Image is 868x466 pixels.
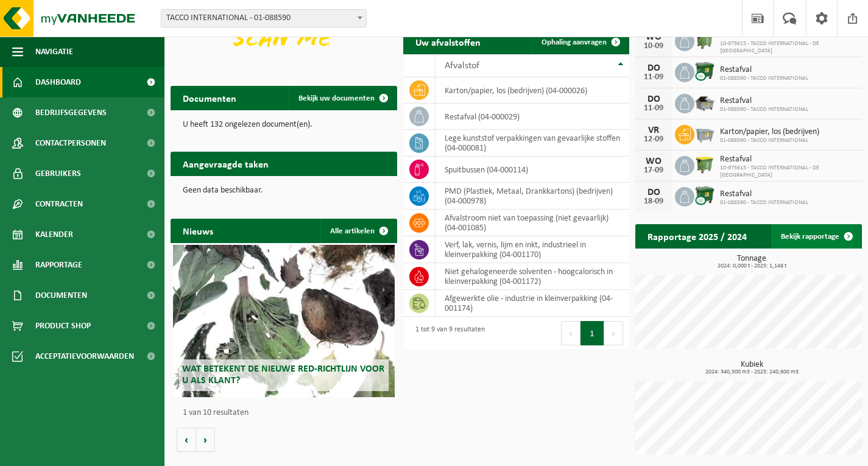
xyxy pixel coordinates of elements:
button: Previous [561,321,580,345]
button: 1 [580,321,604,345]
span: 01-088590 - TACCO INTERNATIONAL [720,75,808,82]
h3: Tonnage [641,255,862,269]
span: 01-088590 - TACCO INTERNATIONAL [720,137,819,144]
td: niet gehalogeneerde solventen - hoogcalorisch in kleinverpakking (04-001172) [436,263,630,290]
span: Contracten [35,189,83,219]
div: 1 tot 9 van 9 resultaten [409,320,485,347]
a: Ophaling aanvragen [532,30,628,54]
div: WO [641,157,666,166]
img: WB-1100-HPE-GN-50 [694,30,715,51]
span: Ophaling aanvragen [542,38,607,46]
span: 01-088590 - TACCO INTERNATIONAL [720,106,808,113]
h3: Kubiek [641,361,862,375]
div: DO [641,63,666,73]
span: Karton/papier, los (bedrijven) [720,127,819,137]
td: PMD (Plastiek, Metaal, Drankkartons) (bedrijven) (04-000978) [436,183,630,210]
span: Contactpersonen [35,128,106,158]
td: afgewerkte olie - industrie in kleinverpakking (04-001174) [436,290,630,317]
span: Product Shop [35,311,91,341]
img: WB-1100-CU [694,61,715,82]
span: Bedrijfsgegevens [35,97,107,128]
span: 2024: 340,500 m3 - 2025: 240,600 m3 [641,369,862,375]
span: 10-975615 - TACCO INTERNATIONAL - DE [GEOGRAPHIC_DATA] [720,164,856,179]
span: TACCO INTERNATIONAL - 01-088590 [161,9,367,27]
span: TACCO INTERNATIONAL - 01-088590 [161,10,366,27]
div: DO [641,188,666,197]
span: 2024: 0,000 t - 2025: 1,148 t [641,263,862,269]
span: Restafval [720,155,856,164]
td: lege kunststof verpakkingen van gevaarlijke stoffen (04-000081) [436,130,630,157]
div: 17-09 [641,166,666,175]
p: U heeft 132 ongelezen document(en). [183,121,385,129]
div: 12-09 [641,135,666,144]
td: spuitbussen (04-000114) [436,157,630,183]
span: Navigatie [35,37,73,67]
h2: Uw afvalstoffen [403,30,493,54]
td: restafval (04-000029) [436,104,630,130]
h2: Documenten [171,86,249,110]
div: 11-09 [641,104,666,113]
img: WB-1100-HPE-GN-50 [694,154,715,175]
div: 10-09 [641,42,666,51]
a: Bekijk uw documenten [289,86,396,110]
span: Afvalstof [445,61,479,71]
span: Restafval [720,189,808,199]
h2: Nieuws [171,219,225,242]
img: WB-1100-CU [694,185,715,206]
div: WO [641,32,666,42]
td: verf, lak, vernis, lijm en inkt, industrieel in kleinverpakking (04-001170) [436,236,630,263]
img: WB-2500-GAL-GY-01 [694,123,715,144]
p: 1 van 10 resultaten [183,409,391,417]
div: VR [641,125,666,135]
span: Dashboard [35,67,81,97]
td: afvalstroom niet van toepassing (niet gevaarlijk) (04-001085) [436,210,630,236]
div: 11-09 [641,73,666,82]
a: Alle artikelen [320,219,396,243]
span: Bekijk uw documenten [298,94,375,102]
a: Wat betekent de nieuwe RED-richtlijn voor u als klant? [173,245,395,397]
span: Acceptatievoorwaarden [35,341,134,372]
img: WB-5000-GAL-GY-01 [694,92,715,113]
span: Rapportage [35,250,82,280]
button: Next [604,321,623,345]
div: DO [641,94,666,104]
button: Vorige [177,428,196,452]
span: 01-088590 - TACCO INTERNATIONAL [720,199,808,207]
td: karton/papier, los (bedrijven) (04-000026) [436,77,630,104]
span: Wat betekent de nieuwe RED-richtlijn voor u als klant? [182,364,384,386]
span: Documenten [35,280,87,311]
span: Restafval [720,96,808,106]
a: Bekijk rapportage [771,224,861,249]
button: Volgende [196,428,215,452]
p: Geen data beschikbaar. [183,186,385,195]
span: Kalender [35,219,73,250]
span: 10-975615 - TACCO INTERNATIONAL - DE [GEOGRAPHIC_DATA] [720,40,856,55]
span: Restafval [720,65,808,75]
div: 18-09 [641,197,666,206]
h2: Rapportage 2025 / 2024 [635,224,759,248]
span: Gebruikers [35,158,81,189]
h2: Aangevraagde taken [171,152,281,175]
